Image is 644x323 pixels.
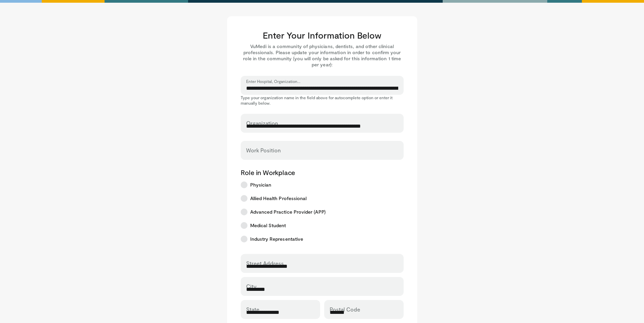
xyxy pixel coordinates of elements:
[246,116,278,130] label: Organization
[246,144,281,157] label: Work Position
[246,303,259,316] label: State
[250,236,303,242] span: Industry Representative
[241,30,404,41] h3: Enter Your Information Below
[250,195,307,202] span: Allied Health Professional
[250,222,286,229] span: Medical Student
[246,79,300,84] label: Enter Hospital, Organization...
[250,209,326,215] span: Advanced Practice Provider (APP)
[241,43,404,68] p: VuMedi is a community of physicians, dentists, and other clinical professionals. Please update yo...
[246,257,284,270] label: Street Address
[241,168,404,177] p: Role in Workplace
[241,95,404,106] p: Type your organization name in the field above for autocomplete option or enter it manually below.
[246,280,256,293] label: City
[250,181,272,188] span: Physician
[330,303,360,316] label: Postal Code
